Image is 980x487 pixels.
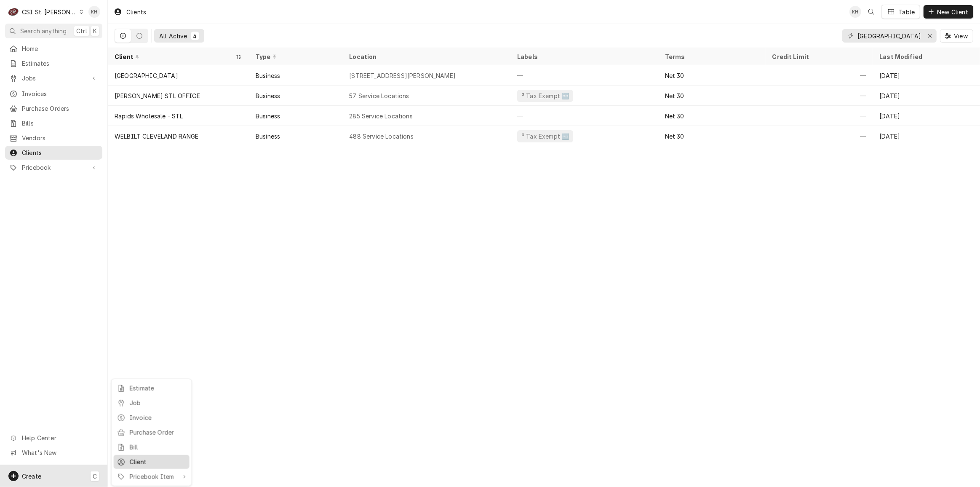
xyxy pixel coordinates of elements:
[130,413,186,422] div: Invoice
[130,428,186,437] div: Purchase Order
[130,399,186,407] div: Job
[130,384,186,393] div: Estimate
[130,458,186,466] div: Client
[130,472,179,481] div: Pricebook Item
[130,443,186,452] div: Bill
